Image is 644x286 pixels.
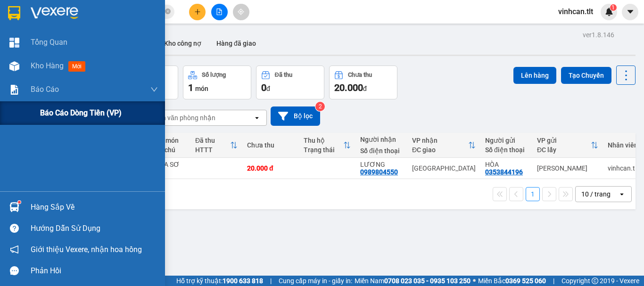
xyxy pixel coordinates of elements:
[68,61,85,72] span: mới
[31,83,59,95] span: Báo cáo
[561,67,611,84] button: Tạo Chuyến
[165,8,171,16] span: close-circle
[532,133,603,158] th: Toggle SortBy
[485,146,528,154] div: Số điện thoại
[183,65,251,99] button: Số lượng1món
[304,137,343,144] div: Thu hộ
[485,161,528,168] div: HÒA
[176,276,263,286] span: Hỗ trợ kỹ thuật:
[329,65,397,99] button: Chưa thu20.000đ
[384,277,471,285] strong: 0708 023 035 - 0935 103 250
[360,147,403,155] div: Số điện thoại
[10,245,19,254] span: notification
[31,264,158,278] div: Phản hồi
[266,85,270,92] span: đ
[315,102,325,111] sup: 2
[412,137,468,144] div: VP nhận
[238,8,244,15] span: aim
[10,224,19,233] span: question-circle
[581,189,611,199] div: 10 / trang
[611,4,615,11] span: 1
[626,8,635,16] span: caret-down
[608,164,639,172] div: vinhcan.tlt
[247,141,294,149] div: Chưa thu
[478,276,546,286] span: Miền Bắc
[299,133,355,158] th: Toggle SortBy
[189,4,206,20] button: plus
[485,137,528,144] div: Người gửi
[256,65,324,99] button: Đã thu0đ
[583,30,614,40] div: ver 1.8.146
[9,85,19,95] img: solution-icon
[526,187,540,201] button: 1
[9,202,19,212] img: warehouse-icon
[608,141,639,149] div: Nhân viên
[505,277,546,285] strong: 0369 525 060
[31,61,64,70] span: Kho hàng
[412,164,476,172] div: [GEOGRAPHIC_DATA]
[279,276,352,286] span: Cung cấp máy in - giấy in:
[253,114,261,122] svg: open
[304,146,343,154] div: Trạng thái
[551,6,601,17] span: vinhcan.tlt
[31,36,67,48] span: Tổng Quan
[553,276,554,286] span: |
[216,8,223,15] span: file-add
[412,146,468,154] div: ĐC giao
[165,8,171,14] span: close-circle
[194,8,201,15] span: plus
[8,6,20,20] img: logo-vxr
[270,276,272,286] span: |
[334,82,363,93] span: 20.000
[31,200,158,214] div: Hàng sắp về
[202,72,226,78] div: Số lượng
[190,133,242,158] th: Toggle SortBy
[211,4,228,20] button: file-add
[150,113,215,123] div: Chọn văn phòng nhận
[31,221,158,236] div: Hướng dẫn sử dụng
[157,32,209,55] button: Kho công nợ
[9,38,19,48] img: dashboard-icon
[360,168,398,176] div: 0989804550
[363,85,367,92] span: đ
[18,201,21,204] sup: 1
[407,133,480,158] th: Toggle SortBy
[10,266,19,275] span: message
[223,277,263,285] strong: 1900 633 818
[209,32,264,55] button: Hàng đã giao
[592,278,598,284] span: copyright
[537,164,598,172] div: [PERSON_NAME]
[153,137,186,144] div: Tên món
[537,137,591,144] div: VP gửi
[610,4,617,11] sup: 1
[360,161,403,168] div: LƯƠNG
[195,146,230,154] div: HTTT
[360,136,403,143] div: Người nhận
[473,279,476,283] span: ⚪️
[605,8,613,16] img: icon-new-feature
[275,72,292,78] div: Đã thu
[9,61,19,71] img: warehouse-icon
[153,161,186,176] div: 1 BÌA SƠ MI
[537,146,591,154] div: ĐC lấy
[31,244,142,255] span: Giới thiệu Vexere, nhận hoa hồng
[348,72,372,78] div: Chưa thu
[485,168,523,176] div: 0353844196
[195,137,230,144] div: Đã thu
[355,276,471,286] span: Miền Nam
[195,85,208,92] span: món
[513,67,556,84] button: Lên hàng
[153,146,186,154] div: Ghi chú
[40,107,122,119] span: Báo cáo dòng tiền (VP)
[618,190,626,198] svg: open
[261,82,266,93] span: 0
[150,86,158,93] span: down
[233,4,249,20] button: aim
[271,106,320,126] button: Bộ lọc
[188,82,193,93] span: 1
[247,164,294,172] div: 20.000 đ
[622,4,638,20] button: caret-down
